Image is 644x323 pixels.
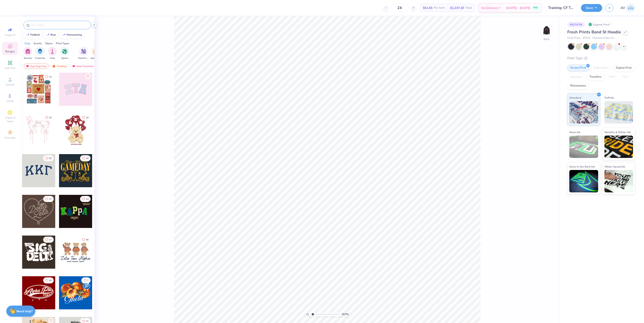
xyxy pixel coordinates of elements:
[24,64,49,69] div: Your Org's Fav
[545,3,578,12] input: Untitled Design
[604,164,625,169] span: Water based Ink
[604,95,614,100] span: Puff Ink
[49,76,52,78] span: 14
[542,26,551,35] img: Back
[5,33,15,37] span: Image AI
[30,34,40,36] div: football
[43,74,54,80] button: Like
[587,22,612,27] div: Original Proof
[593,36,615,40] span: Minimum Order: 12 +
[6,83,15,86] span: Upload
[24,57,32,60] span: Sorority
[31,23,88,27] input: Try "Alpha"
[613,65,635,71] div: Digital Print
[7,99,14,103] span: Greek
[43,237,54,243] button: Like
[606,74,618,80] div: Vinyl
[450,6,464,10] span: $1,237.20
[587,74,604,80] div: Transfers
[481,6,498,10] span: Est. Delivery
[583,36,590,40] span: # FP20
[465,6,472,10] span: Total
[87,279,89,282] span: 7
[62,34,66,36] img: trend_line.gif
[86,239,89,241] span: 40
[590,65,612,71] div: Embroidery
[45,41,53,45] div: Styles
[567,83,589,89] div: Rhinestones
[621,4,635,12] a: AV
[72,65,76,68] img: most_fav.gif
[604,101,633,123] img: Puff Ink
[80,115,91,121] button: Like
[581,4,602,12] button: Save
[569,164,595,169] span: Glow in the Dark Ink
[46,34,50,36] img: trend_line.gif
[91,47,101,60] div: filter for Game Day
[5,50,15,53] span: Designs
[391,4,408,12] input: – –
[43,115,54,121] button: Like
[26,65,29,68] img: most_fav.gif
[78,57,89,60] span: Parent's Weekend
[604,136,633,158] img: Metallic & Glitter Ink
[48,47,57,60] div: filter for Club
[569,136,598,158] img: Neon Ink
[434,6,445,10] span: Per Item
[86,157,89,159] span: 18
[86,117,89,119] span: 10
[91,47,101,60] button: filter button
[626,4,635,12] img: Aargy Velasco
[35,57,45,60] span: Fraternity
[70,64,95,69] div: Most Favorited
[60,47,69,60] button: filter button
[16,309,32,313] strong: Need help?
[5,136,15,140] span: Decorate
[49,239,52,241] span: 17
[621,5,625,11] span: AV
[5,66,15,70] span: Add Text
[78,47,89,60] button: filter button
[49,117,52,119] span: 15
[51,34,56,36] div: bear
[567,65,589,71] div: Screen Print
[34,41,42,45] div: Events
[604,130,631,134] span: Metallic & Glitter Ink
[48,47,57,60] button: filter button
[43,155,54,161] button: Like
[506,6,530,10] span: [DATE] - [DATE]
[567,56,635,61] div: Print Type
[50,64,69,69] div: Trending
[43,196,54,202] button: Like
[91,57,101,60] span: Game Day
[533,6,538,9] span: FREE
[50,57,55,60] span: Club
[38,49,42,54] img: Fraternity Image
[86,320,89,322] span: 11
[341,312,349,316] span: 157 %
[50,49,55,54] img: Club Image
[23,47,32,60] button: filter button
[49,279,52,282] span: 45
[85,74,91,79] button: Like
[544,37,549,41] div: Back
[81,277,91,283] button: Like
[93,49,98,54] img: Game Day Image
[56,41,69,45] div: Print Types
[25,49,30,54] img: Sorority Image
[80,155,91,161] button: Like
[60,47,69,60] div: filter for Sports
[62,49,67,54] img: Sports Image
[66,34,82,36] div: homecoming
[80,237,91,243] button: Like
[567,29,621,35] span: Fresh Prints Bond St Hoodie
[567,74,585,80] div: Applique
[35,47,45,60] button: filter button
[52,65,56,68] img: trending.gif
[43,277,54,283] button: Like
[81,49,86,54] img: Parent's Weekend Image
[49,198,52,200] span: 17
[569,95,581,100] span: Standard
[567,36,580,40] span: Fresh Prints
[44,32,58,38] button: bear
